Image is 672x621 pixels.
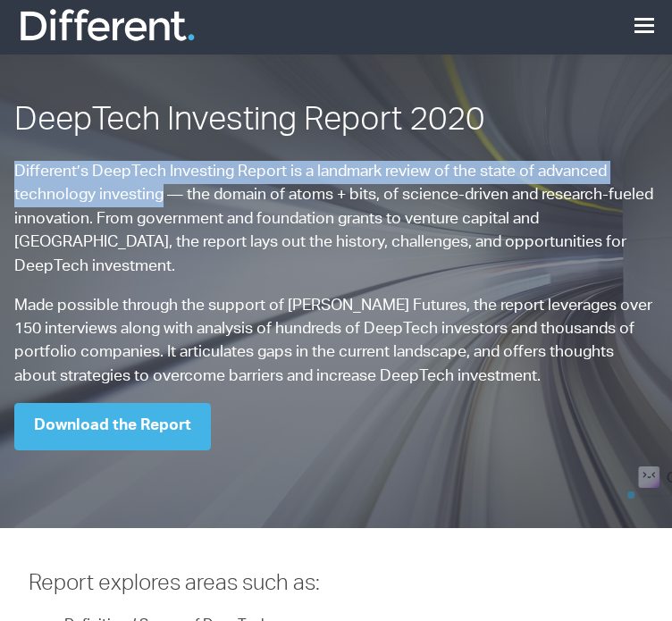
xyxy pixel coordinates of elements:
[14,100,658,145] h1: DeepTech Investing Report 2020
[14,161,658,279] p: Different’s DeepTech Investing Report is a landmark review of the state of advanced technology in...
[14,403,211,450] a: Download the Report
[18,7,197,43] img: Different Funds
[29,571,643,601] h3: Report explores areas such as:
[14,295,658,390] p: Made possible through the support of [PERSON_NAME] Futures, the report leverages over 150 intervi...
